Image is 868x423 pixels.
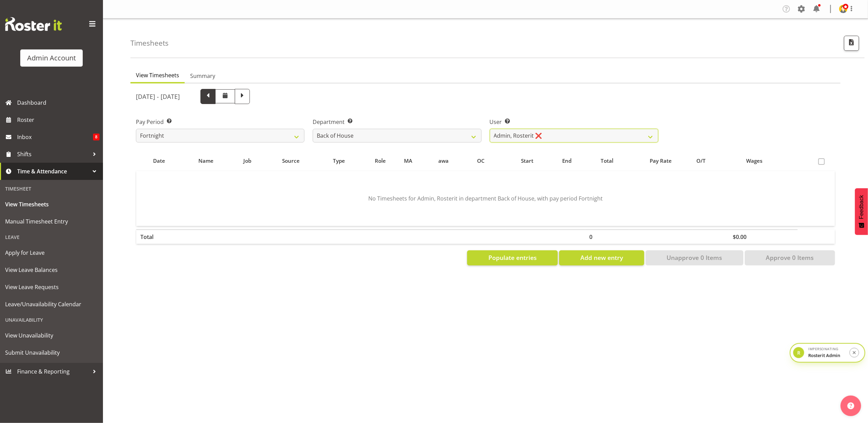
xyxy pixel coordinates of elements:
button: Stop impersonation [849,348,859,357]
span: View Unavailability [5,330,98,341]
span: Start [521,157,533,165]
h4: Timesheets [130,39,169,47]
span: OC [477,157,485,165]
span: Dashboard [17,98,100,108]
span: Apply for Leave [5,248,98,258]
a: View Leave Requests [2,278,101,296]
span: Approve 0 Items [766,253,814,262]
a: Submit Unavailability [2,344,101,361]
span: Date [153,157,165,165]
th: Total [136,229,182,244]
th: $0.00 [729,229,780,244]
p: No Timesheets for Admin, Rosterit in department Back of House, with pay period Fortnight [158,194,813,203]
span: Role [375,157,386,165]
div: Unavailability [2,313,101,327]
span: Populate entries [488,253,537,262]
span: Summary [190,72,215,80]
a: View Timesheets [2,196,101,213]
span: Pay Rate [650,157,672,165]
span: Feedback [858,195,865,219]
a: Leave/Unavailability Calendar [2,296,101,313]
span: O/T [696,157,706,165]
th: 0 [585,229,629,244]
span: MA [404,157,413,165]
span: Job [243,157,251,165]
span: awa [438,157,449,165]
span: Source [282,157,300,165]
span: 8 [93,134,100,140]
button: Export CSV [844,36,859,51]
span: Add new entry [580,253,623,262]
span: Type [333,157,345,165]
span: View Leave Requests [5,282,98,292]
span: Manual Timesheet Entry [5,216,98,227]
a: View Unavailability [2,327,101,344]
img: admin-rosteritf9cbda91fdf824d97c9d6345b1f660ea.png [839,5,847,13]
span: Submit Unavailability [5,347,98,358]
a: Apply for Leave [2,244,101,261]
button: Populate entries [467,250,558,265]
button: Unapprove 0 Items [646,250,743,265]
h5: [DATE] - [DATE] [136,93,180,100]
div: Leave [2,230,101,244]
span: View Leave Balances [5,265,98,275]
span: View Timesheets [136,71,179,79]
button: Approve 0 Items [745,250,835,265]
span: Name [198,157,213,165]
div: Timesheet [2,182,101,196]
span: Wages [747,157,763,165]
span: Unapprove 0 Items [667,253,722,262]
div: Admin Account [27,53,76,63]
span: View Timesheets [5,199,98,209]
span: Time & Attendance [17,166,89,176]
label: User [490,118,658,126]
a: Manual Timesheet Entry [2,213,101,230]
span: Shifts [17,149,89,159]
span: Roster [17,115,100,125]
img: Rosterit website logo [5,17,62,31]
span: End [563,157,572,165]
button: Add new entry [559,250,644,265]
span: Finance & Reporting [17,366,89,377]
button: Feedback - Show survey [855,188,868,235]
img: help-xxl-2.png [847,402,854,409]
label: Department [313,118,481,126]
span: Total [601,157,613,165]
span: Leave/Unavailability Calendar [5,299,98,309]
span: Inbox [17,132,93,142]
label: Pay Period [136,118,304,126]
a: View Leave Balances [2,261,101,278]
